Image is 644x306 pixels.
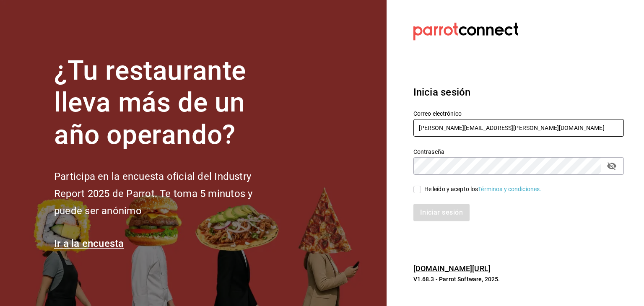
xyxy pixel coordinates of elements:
a: Términos y condiciones. [478,186,541,192]
button: passwordField [605,159,619,173]
h3: Inicia sesión [413,85,624,100]
label: Contraseña [413,148,624,154]
h2: Participa en la encuesta oficial del Industry Report 2025 de Parrot. Te toma 5 minutos y puede se... [54,168,280,219]
p: V1.68.3 - Parrot Software, 2025. [413,275,624,283]
a: [DOMAIN_NAME][URL] [413,264,491,273]
a: Ir a la encuesta [54,238,124,249]
h1: ¿Tu restaurante lleva más de un año operando? [54,55,280,151]
div: He leído y acepto los [424,185,542,194]
input: Ingresa tu correo electrónico [413,119,624,137]
label: Correo electrónico [413,110,624,116]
